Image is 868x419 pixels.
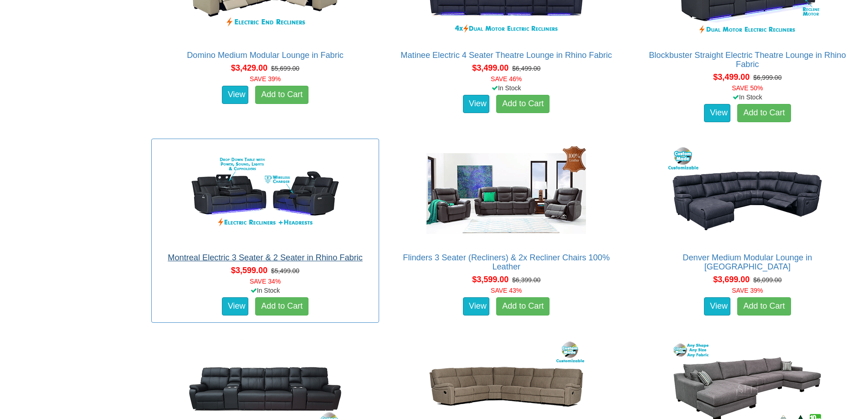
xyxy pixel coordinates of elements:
[496,95,550,113] a: Add to Cart
[463,95,489,113] a: View
[737,104,791,122] a: Add to Cart
[649,51,846,69] a: Blockbuster Straight Electric Theatre Lounge in Rhino Fabric
[271,65,299,72] del: $5,699.00
[401,51,612,60] a: Matinee Electric 4 Seater Theatre Lounge in Rhino Fabric
[632,93,863,102] div: In Stock
[753,74,781,81] del: $6,999.00
[472,275,508,284] span: $3,599.00
[255,297,308,316] a: Add to Cart
[250,75,281,83] font: SAVE 39%
[463,297,489,316] a: View
[713,275,750,284] span: $3,699.00
[222,297,248,316] a: View
[271,267,299,274] del: $5,499.00
[713,72,750,82] span: $3,499.00
[732,287,763,294] font: SAVE 39%
[512,65,540,72] del: $6,499.00
[683,253,812,271] a: Denver Medium Modular Lounge in [GEOGRAPHIC_DATA]
[250,278,281,285] font: SAVE 34%
[168,253,363,262] a: Montreal Electric 3 Seater & 2 Seater in Rhino Fabric
[753,276,781,284] del: $6,099.00
[231,63,267,72] span: $3,429.00
[512,276,540,284] del: $6,399.00
[491,75,522,83] font: SAVE 46%
[391,83,622,93] div: In Stock
[424,144,588,244] img: Flinders 3 Seater (Recliners) & 2x Recliner Chairs 100% Leather
[187,51,344,60] a: Domino Medium Modular Lounge in Fabric
[737,297,791,316] a: Add to Cart
[496,297,550,316] a: Add to Cart
[472,63,508,72] span: $3,499.00
[183,144,347,244] img: Montreal Electric 3 Seater & 2 Seater in Rhino Fabric
[704,104,730,122] a: View
[732,84,763,92] font: SAVE 50%
[149,286,380,295] div: In Stock
[222,86,248,104] a: View
[403,253,610,271] a: Flinders 3 Seater (Recliners) & 2x Recliner Chairs 100% Leather
[491,287,522,294] font: SAVE 43%
[255,86,308,104] a: Add to Cart
[231,266,267,275] span: $3,599.00
[704,297,730,316] a: View
[665,144,829,244] img: Denver Medium Modular Lounge in Fabric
